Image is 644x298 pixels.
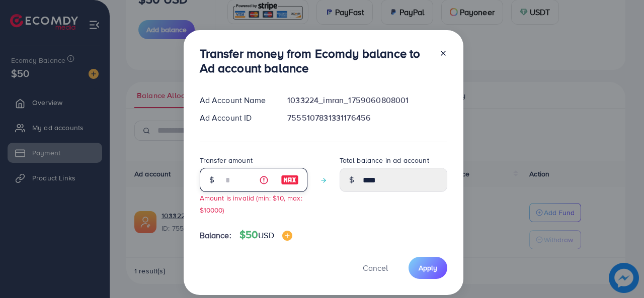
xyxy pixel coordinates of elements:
span: Balance: [200,230,231,241]
button: Cancel [350,257,400,278]
div: 7555107831331176456 [279,112,455,124]
h4: $50 [239,229,292,241]
img: image [282,231,292,241]
h3: Transfer money from Ecomdy balance to Ad account balance [200,46,431,75]
small: Amount is invalid (min: $10, max: $10000) [200,193,302,214]
label: Transfer amount [200,155,253,165]
img: image [281,174,299,186]
div: 1033224_imran_1759060808001 [279,94,455,106]
div: Ad Account Name [192,94,280,106]
button: Apply [409,257,447,278]
span: Cancel [363,262,388,273]
label: Total balance in ad account [340,155,429,165]
div: Ad Account ID [192,112,280,124]
span: Apply [419,263,437,273]
span: USD [258,230,274,241]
